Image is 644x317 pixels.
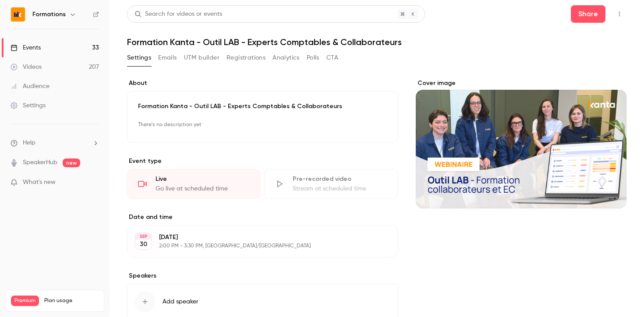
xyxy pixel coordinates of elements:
[163,297,198,306] span: Add speaker
[158,51,177,65] button: Emails
[226,51,265,65] button: Registrations
[272,51,300,65] button: Analytics
[11,7,25,21] img: Formations
[127,79,398,88] label: About
[416,79,626,208] section: Cover image
[127,37,626,47] h1: Formation Kanta - Outil LAB - Experts Comptables & Collaborateurs
[184,51,219,65] button: UTM builder
[127,271,398,280] label: Speakers
[416,79,626,88] label: Cover image
[326,51,338,65] button: CTA
[159,243,352,250] p: 2:00 PM - 3:30 PM, [GEOGRAPHIC_DATA]/[GEOGRAPHIC_DATA]
[156,184,250,193] div: Go live at scheduled time
[134,10,222,19] div: Search for videos or events
[63,158,80,167] span: new
[11,82,50,91] div: Audience
[571,5,605,23] button: Share
[127,169,261,199] div: LiveGo live at scheduled time
[264,169,398,199] div: Pre-recorded videoStream at scheduled time
[307,51,319,65] button: Polls
[11,43,41,52] div: Events
[159,233,352,242] p: [DATE]
[127,51,151,65] button: Settings
[88,179,99,187] iframe: Noticeable Trigger
[11,296,39,306] span: Premium
[23,178,56,187] span: What's new
[23,138,35,148] span: Help
[135,233,151,240] div: SEP
[11,63,42,71] div: Videos
[140,240,147,249] p: 30
[293,184,387,193] div: Stream at scheduled time
[138,118,387,132] p: There's no description yet
[127,157,398,166] p: Event type
[138,102,387,111] p: Formation Kanta - Outil LAB - Experts Comptables & Collaborateurs
[23,158,57,167] a: SpeakerHub
[127,213,398,222] label: Date and time
[32,10,66,19] h6: Formations
[156,175,250,183] div: Live
[11,138,99,148] li: help-dropdown-opener
[44,297,99,304] span: Plan usage
[11,101,46,110] div: Settings
[293,175,387,183] div: Pre-recorded video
